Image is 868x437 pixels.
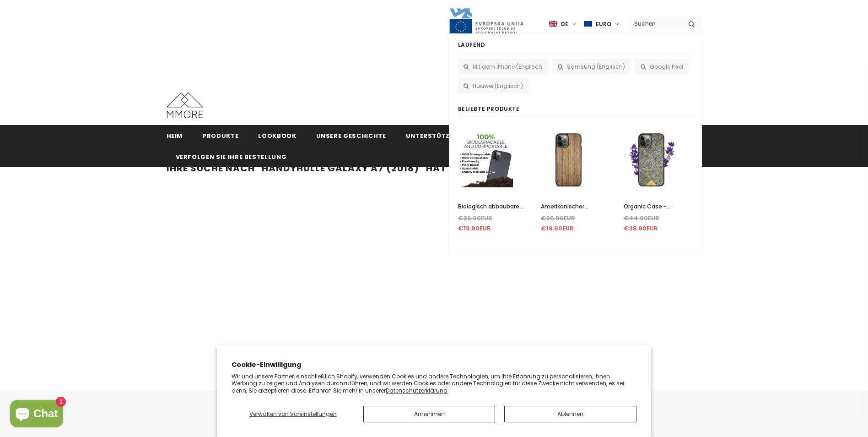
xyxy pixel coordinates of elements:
[458,78,528,93] a: Huawei (Englisch)
[624,202,671,220] span: Organic Case - Lavendel
[232,373,636,394] p: Wir und unsere Partner, einschließlich Shopify, verwenden Cookies und andere Technologien, um Ihr...
[167,162,255,175] span: Ihre Suche nach
[202,131,238,140] span: Produkte
[258,125,296,146] a: Lookbook
[406,125,458,146] a: unterstützen
[541,202,604,230] span: Amerikanischer Nussbaum - LIMITIERTE AUFLAGE
[406,131,458,140] span: unterstützen
[257,162,424,175] strong: "handyhülle galaxy A7 (2018)"
[504,406,636,422] button: Ablehnen
[596,20,611,29] span: EURO
[541,224,574,233] span: €19.80EUR
[552,59,631,74] a: Samsung (Englisch)
[458,224,491,233] span: €19.80EUR
[473,82,523,90] span: Huawei (Englisch)
[624,214,659,223] span: €44.90EUR
[448,20,540,27] a: Javni Razpis
[624,202,693,212] a: Organic Case - Lavendel
[458,41,485,49] span: Laufend
[232,406,354,422] button: Verwalten von Voreinstellungen
[249,410,337,418] span: Verwalten von Voreinstellungen
[232,360,636,370] h2: Cookie-Einwilligung
[316,125,386,146] a: Unsere Geschichte
[167,93,203,118] img: MMORE Koffer
[561,20,568,29] span: De
[458,105,520,113] span: Beliebte Produkte
[635,59,689,74] a: Google Pixel
[473,63,542,71] span: Mit dem iPhone (Englisch
[541,214,575,223] span: €26.90EUR
[316,131,386,140] span: Unsere Geschichte
[549,20,557,28] img: i-lang-1.png
[629,17,681,30] input: Website durchsuchen
[458,59,548,74] a: Mit dem iPhone (Englisch
[363,406,495,422] button: Annehmen
[624,224,658,233] span: €38.90EUR
[426,162,597,175] span: hat keine Ergebnisse gebracht.
[167,125,183,146] a: Heim
[541,202,610,212] a: Amerikanischer Nussbaum - LIMITIERTE AUFLAGE
[650,63,683,71] span: Google Pixel
[202,125,238,146] a: Produkte
[458,202,527,212] a: Biologisch abbaubare Handyhülle - Schwarz
[7,400,66,430] inbox-online-store-chat: Shopify online store chat
[386,387,447,394] a: Datenschutzerklärung
[458,214,492,223] span: €26.90EUR
[448,7,540,41] img: Javni Razpis
[167,131,183,140] span: Heim
[176,146,287,167] a: Verfolgen Sie Ihre Bestellung
[458,202,523,220] span: Biologisch abbaubare Handyhülle - Schwarz
[458,126,513,195] img: Vollständig kompostierbare, umweltfreundliche Handyhülle
[258,131,296,140] span: Lookbook
[176,153,287,161] span: Verfolgen Sie Ihre Bestellung
[567,63,625,71] span: Samsung (Englisch)
[643,109,702,117] a: Erstellen Sie ein Konto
